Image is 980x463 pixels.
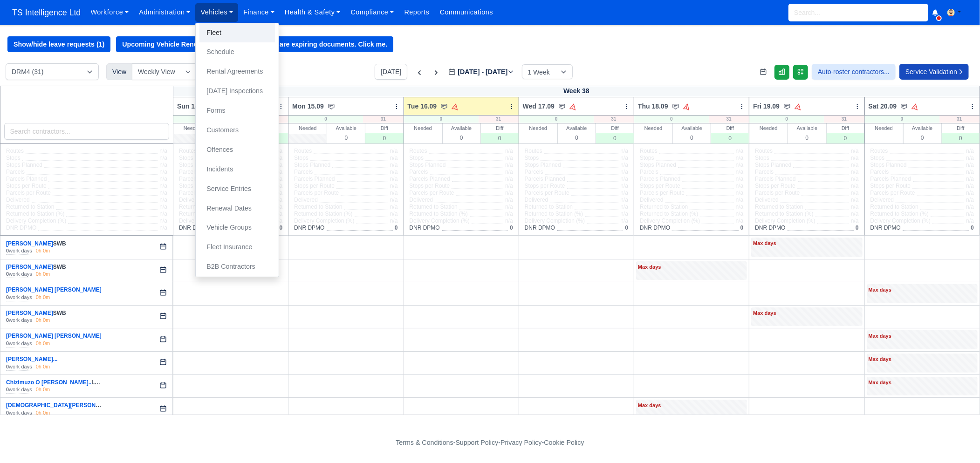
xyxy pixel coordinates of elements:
div: Needed [865,123,903,133]
a: TS Intelligence Ltd [7,4,85,22]
span: DNR DPMO [870,225,901,231]
div: Needed [519,123,557,133]
span: n/a [620,148,628,154]
div: Available [673,123,711,133]
span: Returned to Station [294,204,342,211]
span: n/a [966,148,974,154]
span: n/a [620,183,628,189]
span: n/a [159,225,167,231]
span: n/a [159,176,167,182]
span: n/a [966,218,974,224]
div: 0 [365,133,403,143]
a: Fleet Insurance [199,238,275,257]
span: Returned to Station [525,204,573,211]
span: n/a [505,211,513,217]
span: Sat 20.09 [869,102,897,111]
strong: 0 [6,294,9,300]
span: Stops per Route [640,183,680,190]
span: n/a [736,169,744,175]
a: Support Policy [456,439,499,446]
div: Diff [711,123,749,133]
div: Needed [404,123,442,133]
span: n/a [851,211,859,217]
div: 0 [634,116,709,123]
span: n/a [505,162,513,168]
span: n/a [736,155,744,161]
span: n/a [620,155,628,161]
span: DNR DPMO [6,225,36,231]
span: Returned to Station [755,204,803,211]
span: n/a [736,148,744,154]
span: Stops per Route [755,183,795,190]
span: Stops Planned [294,162,330,169]
span: n/a [966,211,974,217]
span: Delivered [6,197,30,204]
span: n/a [966,176,974,182]
span: Parcels Planned [525,176,565,183]
span: n/a [505,148,513,154]
input: Search contractors... [4,123,169,140]
span: n/a [390,204,398,210]
strong: 0 [6,271,9,277]
span: Stops [755,155,769,162]
span: Delivery Completion (%) [755,218,815,225]
span: n/a [620,176,628,182]
a: Cookie Policy [544,439,584,446]
div: work days [6,294,32,301]
span: DNR DPMO [755,225,785,231]
span: n/a [851,183,859,189]
div: 0 [788,133,826,143]
button: Auto-roster contractors... [812,64,896,80]
span: Returned to Station [870,204,918,211]
a: They are expiring documents. Click me. [256,36,393,52]
span: Parcels [179,169,198,176]
span: DNR DPMO [640,225,670,231]
span: n/a [390,183,398,189]
span: Parcels Planned [294,176,335,183]
div: 0 [519,116,594,123]
a: Fleet [199,23,275,43]
span: Delivery Completion (%) [525,218,585,225]
a: Service Entries [199,179,275,199]
span: Parcels [640,169,658,176]
span: n/a [851,155,859,161]
span: Parcels Planned [870,176,911,183]
a: Administration [134,3,195,21]
span: Parcels per Route [294,190,339,197]
span: n/a [505,155,513,161]
span: Returned to Station [6,204,54,211]
div: View [106,63,132,80]
span: Parcels Planned [755,176,795,183]
span: Returned to Station (%) [410,211,468,218]
a: [PERSON_NAME]... [6,356,58,362]
div: 0 [481,133,519,143]
div: Available [327,123,365,133]
div: 31 [594,116,634,123]
a: Privacy Policy [500,439,542,446]
span: n/a [851,148,859,154]
span: Routes [6,148,24,155]
span: Parcels Planned [640,176,680,183]
span: n/a [390,162,398,168]
span: Parcels [525,169,543,176]
span: TS Intelligence Ltd [7,3,85,22]
span: Returned to Station (%) [6,211,64,218]
div: 0h 0m [36,247,50,255]
span: n/a [851,190,859,196]
div: 0 [404,116,479,123]
div: work days [6,317,32,324]
a: Terms & Conditions [396,439,453,446]
span: 0 [395,225,398,231]
span: Stops Planned [870,162,907,169]
span: Stops Planned [410,162,446,169]
div: 0 [443,133,480,143]
span: Stops Planned [6,162,42,169]
span: Thu 18.09 [638,102,668,111]
span: n/a [159,190,167,196]
span: Fri 19.09 [753,102,780,111]
span: n/a [620,197,628,203]
span: Returned to Station (%) [294,211,352,218]
span: 0 [510,225,513,231]
span: n/a [966,197,974,203]
span: n/a [736,190,744,196]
